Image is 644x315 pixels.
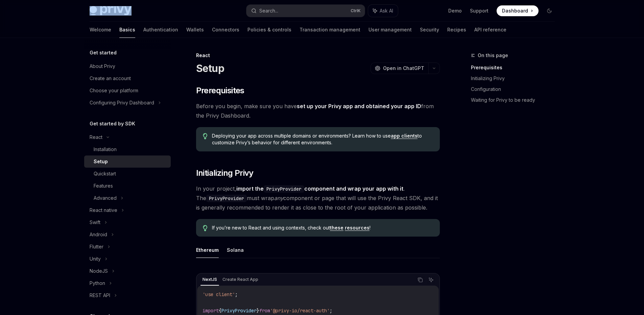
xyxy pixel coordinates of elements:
a: Basics [119,22,135,38]
a: User management [368,22,412,38]
code: PrivyProvider [206,195,247,202]
span: { [219,308,221,314]
div: Swift [90,218,100,226]
a: Installation [84,143,171,155]
span: Dashboard [502,7,528,14]
span: Prerequisites [196,85,244,96]
a: Features [84,180,171,192]
a: API reference [474,22,506,38]
button: Solana [227,242,244,258]
a: set up your Privy app and obtained your app ID [297,103,421,110]
div: Create an account [90,74,131,82]
button: Copy the contents from the code block [416,275,425,284]
svg: Tip [203,133,208,139]
span: Ask AI [380,7,393,14]
a: Wallets [186,22,204,38]
div: React native [90,206,117,214]
a: Transaction management [300,22,360,38]
em: any [274,195,283,201]
span: Ctrl K [351,8,361,14]
span: 'use client' [202,291,235,297]
a: Authentication [143,22,178,38]
h1: Setup [196,62,224,74]
div: Installation [94,145,117,153]
button: Open in ChatGPT [371,63,428,74]
span: Initializing Privy [196,168,254,178]
a: Support [470,7,488,14]
span: from [259,308,270,314]
button: Ask AI [368,5,398,17]
span: ; [235,291,238,297]
a: Configuration [471,84,560,95]
h5: Get started [90,49,117,57]
div: About Privy [90,62,115,70]
div: REST API [90,291,110,299]
strong: import the component and wrap your app with it [236,185,403,192]
a: these [330,225,343,231]
span: ; [330,308,332,314]
div: Advanced [94,194,117,202]
span: Deploying your app across multiple domains or environments? Learn how to use to customize Privy’s... [212,132,433,146]
a: Security [420,22,439,38]
a: Dashboard [497,5,539,16]
div: React [90,133,102,141]
a: resources [345,225,369,231]
span: Before you begin, make sure you have from the Privy Dashboard. [196,101,440,120]
code: PrivyProvider [264,185,304,193]
a: Connectors [212,22,239,38]
button: Toggle dark mode [544,5,555,16]
div: Quickstart [94,170,116,178]
span: If you’re new to React and using contexts, check out ! [212,224,433,231]
span: } [257,308,259,314]
a: About Privy [84,60,171,72]
div: Configuring Privy Dashboard [90,99,154,107]
span: On this page [478,51,508,59]
div: NextJS [200,275,219,284]
a: Policies & controls [247,22,291,38]
a: Choose your platform [84,84,171,97]
div: Unity [90,255,101,263]
span: PrivyProvider [221,308,257,314]
button: Ask AI [427,275,435,284]
img: dark logo [90,6,132,16]
div: NodeJS [90,267,108,275]
svg: Tip [203,225,208,231]
a: Initializing Privy [471,73,560,84]
div: Flutter [90,243,103,251]
a: Quickstart [84,168,171,180]
a: Create an account [84,72,171,84]
a: Welcome [90,22,111,38]
a: Setup [84,155,171,168]
div: Search... [259,7,278,15]
a: Waiting for Privy to be ready [471,95,560,105]
div: Create React App [220,275,260,284]
span: import [202,308,219,314]
div: Choose your platform [90,87,138,95]
div: React [196,52,440,59]
h5: Get started by SDK [90,120,135,128]
a: app clients [391,133,418,139]
span: In your project, . The must wrap component or page that will use the Privy React SDK, and it is g... [196,184,440,212]
span: '@privy-io/react-auth' [270,308,330,314]
span: Open in ChatGPT [383,65,424,72]
button: Ethereum [196,242,219,258]
div: Python [90,279,105,287]
button: Search...CtrlK [246,5,365,17]
a: Demo [448,7,462,14]
div: Features [94,182,113,190]
div: Android [90,231,107,239]
div: Setup [94,157,108,166]
a: Prerequisites [471,62,560,73]
a: Recipes [447,22,466,38]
